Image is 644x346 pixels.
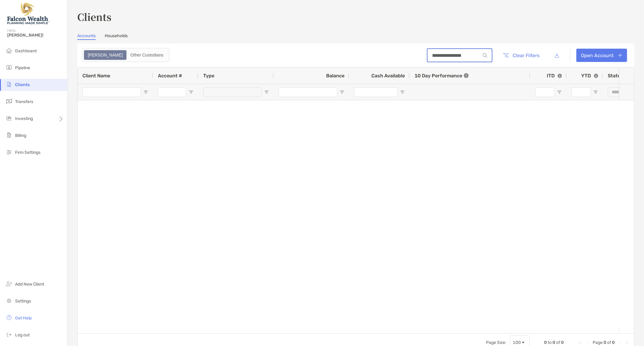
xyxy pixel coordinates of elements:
[572,87,591,97] input: YTD Filter Input
[371,73,405,79] span: Cash Available
[189,90,194,95] button: Open Filter Menu
[158,73,182,79] span: Account #
[340,90,344,95] button: Open Filter Menu
[326,73,344,79] span: Balance
[604,340,606,345] span: 0
[415,67,469,84] div: 10 Day Performance
[15,150,40,155] span: Firm Settings
[561,340,564,345] span: 0
[105,33,128,40] a: Households
[607,340,611,345] span: of
[557,90,562,95] button: Open Filter Menu
[82,73,110,79] span: Client Name
[15,299,31,304] span: Settings
[624,340,629,345] div: Last Page
[15,65,30,70] span: Pipeline
[15,282,44,287] span: Add New Client
[5,314,13,321] img: get-help icon
[400,90,405,95] button: Open Filter Menu
[7,33,64,38] span: [PERSON_NAME]!
[82,48,169,62] div: segmented control
[15,315,32,321] span: Get Help
[7,2,50,24] img: Falcon Wealth Planning Logo
[77,33,96,40] a: Accounts
[617,340,622,345] div: Next Page
[5,131,13,139] img: billing icon
[354,87,398,97] input: Cash Available Filter Input
[143,90,148,95] button: Open Filter Menu
[547,73,562,79] div: ITD
[82,87,141,97] input: Client Name Filter Input
[15,99,33,104] span: Transfers
[608,73,623,79] span: Status
[5,47,13,54] img: dashboard icon
[553,340,555,345] span: 0
[513,340,521,345] div: 100
[5,148,13,156] img: firm-settings icon
[585,340,590,345] div: Previous Page
[5,331,13,338] img: logout icon
[15,332,30,338] span: Log out
[203,73,214,79] span: Type
[5,280,13,287] img: add_new_client icon
[576,49,627,62] a: Open Account
[5,64,13,71] img: pipeline icon
[486,340,506,345] div: Page Size:
[548,340,552,345] span: to
[77,10,634,24] h3: Clients
[612,340,615,345] span: 0
[15,82,30,87] span: Clients
[5,115,13,122] img: investing icon
[279,87,337,97] input: Balance Filter Input
[15,133,26,138] span: Billing
[5,98,13,105] img: transfers icon
[5,81,13,88] img: clients icon
[581,73,598,79] div: YTD
[264,90,269,95] button: Open Filter Menu
[15,48,37,53] span: Dashboard
[15,116,33,121] span: Investing
[544,340,547,345] span: 0
[578,340,583,345] div: First Page
[593,340,603,345] span: Page
[5,297,13,304] img: settings icon
[593,90,598,95] button: Open Filter Menu
[483,53,487,58] img: input icon
[498,49,544,62] button: Clear Filters
[158,87,186,97] input: Account # Filter Input
[85,51,126,59] div: Zoe
[556,340,560,345] span: of
[127,51,167,59] div: Other Custodians
[535,87,555,97] input: ITD Filter Input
